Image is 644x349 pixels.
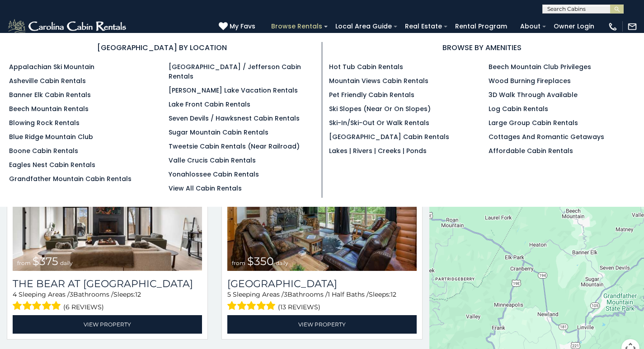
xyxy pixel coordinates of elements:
[169,170,259,179] a: Yonahlossee Cabin Rentals
[17,260,31,266] span: from
[169,114,300,123] a: Seven Devils / Hawksnest Cabin Rentals
[329,104,431,113] a: Ski Slopes (Near or On Slopes)
[227,290,417,313] div: Sleeping Areas / Bathrooms / Sleeps:
[9,62,94,71] a: Appalachian Ski Mountain
[267,19,327,33] a: Browse Rentals
[227,278,417,290] a: [GEOGRAPHIC_DATA]
[227,278,417,290] h3: Grouse Moor Lodge
[13,144,202,271] img: The Bear At Sugar Mountain
[329,146,427,155] a: Lakes | Rivers | Creeks | Ponds
[13,290,17,298] span: 4
[489,62,591,71] a: Beech Mountain Club Privileges
[329,132,449,141] a: [GEOGRAPHIC_DATA] Cabin Rentals
[489,132,604,141] a: Cottages and Romantic Getaways
[9,132,93,141] a: Blue Ridge Mountain Club
[516,19,545,33] a: About
[329,118,429,127] a: Ski-in/Ski-Out or Walk Rentals
[278,301,320,313] span: (13 reviews)
[329,42,635,53] h3: BROWSE BY AMENITIES
[284,290,287,298] span: 3
[329,76,428,85] a: Mountain Views Cabin Rentals
[608,22,618,32] img: phone-regular-white.png
[9,76,86,85] a: Asheville Cabin Rentals
[276,260,288,266] span: daily
[489,76,571,85] a: Wood Burning Fireplaces
[70,290,73,298] span: 3
[13,144,202,271] a: The Bear At Sugar Mountain from $375 daily
[9,42,315,53] h3: [GEOGRAPHIC_DATA] BY LOCATION
[328,290,369,298] span: 1 Half Baths /
[227,144,417,271] img: Grouse Moor Lodge
[627,22,637,32] img: mail-regular-white.png
[489,104,548,113] a: Log Cabin Rentals
[549,19,599,33] a: Owner Login
[329,62,403,71] a: Hot Tub Cabin Rentals
[329,90,414,99] a: Pet Friendly Cabin Rentals
[232,260,245,266] span: from
[60,260,73,266] span: daily
[9,160,95,169] a: Eagles Nest Cabin Rentals
[169,100,250,109] a: Lake Front Cabin Rentals
[227,315,417,334] a: View Property
[230,22,255,31] span: My Favs
[7,18,129,36] img: White-1-2.png
[227,144,417,271] a: Grouse Moor Lodge from $350 daily
[9,90,91,99] a: Banner Elk Cabin Rentals
[219,22,258,32] a: My Favs
[400,19,447,33] a: Real Estate
[9,146,78,155] a: Boone Cabin Rentals
[169,128,268,137] a: Sugar Mountain Cabin Rentals
[169,86,298,95] a: [PERSON_NAME] Lake Vacation Rentals
[489,90,578,99] a: 3D Walk Through Available
[227,290,231,298] span: 5
[13,290,202,313] div: Sleeping Areas / Bathrooms / Sleeps:
[169,156,256,165] a: Valle Crucis Cabin Rentals
[33,255,58,268] span: $375
[489,118,578,127] a: Large Group Cabin Rentals
[9,118,80,127] a: Blowing Rock Rentals
[169,62,301,81] a: [GEOGRAPHIC_DATA] / Jefferson Cabin Rentals
[135,290,141,298] span: 12
[13,278,202,290] a: The Bear At [GEOGRAPHIC_DATA]
[63,301,104,313] span: (6 reviews)
[13,315,202,334] a: View Property
[13,278,202,290] h3: The Bear At Sugar Mountain
[169,142,300,151] a: Tweetsie Cabin Rentals (Near Railroad)
[9,174,132,183] a: Grandfather Mountain Cabin Rentals
[489,146,573,155] a: Affordable Cabin Rentals
[247,255,274,268] span: $350
[331,19,396,33] a: Local Area Guide
[390,290,396,298] span: 12
[451,19,512,33] a: Rental Program
[9,104,89,113] a: Beech Mountain Rentals
[169,184,242,193] a: View All Cabin Rentals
